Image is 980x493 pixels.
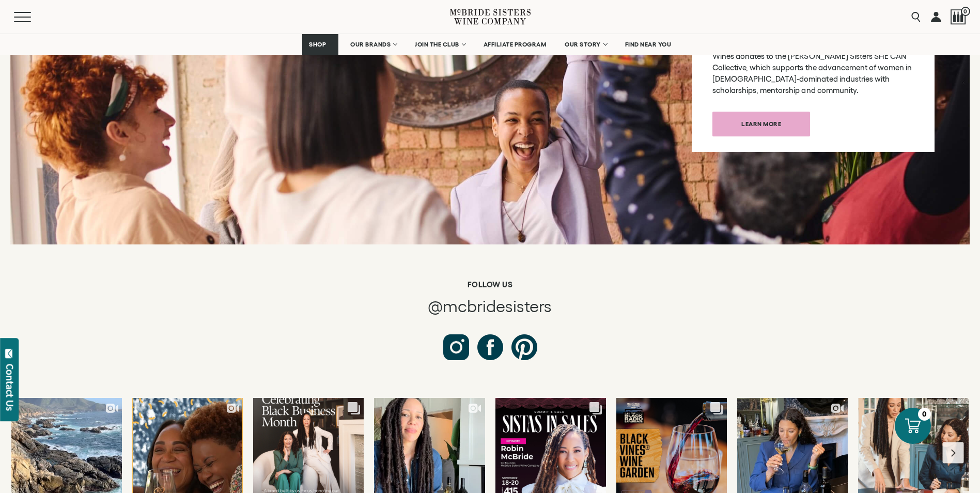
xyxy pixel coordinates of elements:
[484,41,547,48] span: AFFILIATE PROGRAM
[408,34,472,55] a: JOIN THE CLUB
[723,114,799,134] span: Learn more
[712,112,810,136] a: Learn more
[428,297,552,315] span: @mcbridesisters
[302,34,338,55] a: SHOP
[82,280,898,289] h6: Follow us
[14,12,51,22] button: Mobile Menu Trigger
[625,41,672,48] span: FIND NEAR YOU
[918,408,931,421] div: 0
[5,364,15,411] div: Contact Us
[565,41,601,48] span: OUR STORY
[415,41,459,48] span: JOIN THE CLUB
[618,34,678,55] a: FIND NEAR YOU
[344,34,403,55] a: OUR BRANDS
[943,442,964,464] button: Next slide
[309,41,326,48] span: SHOP
[350,41,391,48] span: OUR BRANDS
[712,39,914,96] p: Sisterhood means showing up for women. SHE CAN Wines donates to the [PERSON_NAME] Sisters SHE CAN...
[558,34,613,55] a: OUR STORY
[961,7,970,16] span: 0
[443,334,469,360] a: Follow us on Instagram
[477,34,553,55] a: AFFILIATE PROGRAM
